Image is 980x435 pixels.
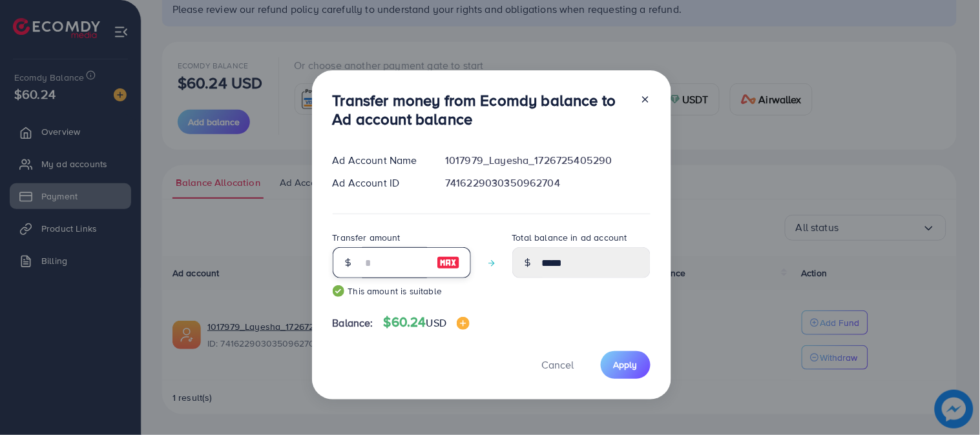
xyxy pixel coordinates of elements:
[384,314,470,330] h4: $60.24
[601,351,651,379] button: Apply
[437,255,460,270] img: image
[457,317,470,330] img: image
[333,231,401,244] label: Transfer amount
[333,285,344,297] img: guide
[512,231,627,244] label: Total balance in ad account
[526,351,590,379] button: Cancel
[322,153,435,168] div: Ad Account Name
[333,91,630,128] h3: Transfer money from Ecomdy balance to Ad account balance
[435,176,660,190] div: 7416229030350962704
[333,285,471,298] small: This amount is suitable
[322,176,435,190] div: Ad Account ID
[542,358,574,372] span: Cancel
[435,153,660,168] div: 1017979_Layesha_1726725405290
[614,358,638,371] span: Apply
[426,316,446,330] span: USD
[333,316,373,330] span: Balance:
